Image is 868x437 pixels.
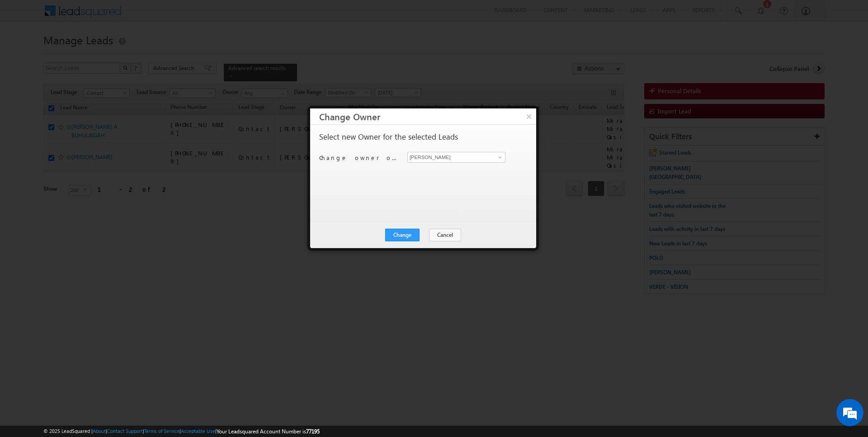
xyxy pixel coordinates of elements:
[493,153,505,162] a: Show All Items
[47,47,152,59] div: Chat with us now
[43,427,320,436] span: © 2025 LeadSquared | | | | |
[319,154,401,162] p: Change owner of 2 leads to
[181,428,215,434] a: Acceptable Use
[217,428,320,435] span: Your Leadsquared Account Number is
[522,108,536,124] button: ×
[306,428,320,435] span: 77195
[407,152,505,163] input: Type to Search
[319,133,458,141] p: Select new Owner for the selected Leads
[12,84,165,271] textarea: Type your message and hit 'Enter'
[123,278,164,291] em: Start Chat
[144,428,179,434] a: Terms of Service
[148,5,170,26] div: Minimize live chat window
[385,229,420,241] button: Change
[107,428,143,434] a: Contact Support
[429,229,461,241] button: Cancel
[15,47,38,59] img: d_60004797649_company_0_60004797649
[93,428,106,434] a: About
[319,108,536,124] h3: Change Owner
